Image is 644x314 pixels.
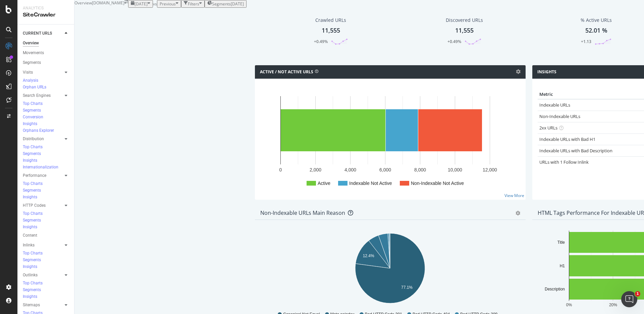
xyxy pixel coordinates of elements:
a: Non-Indexable URLs [539,113,580,119]
a: Distribution [23,135,63,143]
a: Outlinks [23,272,63,279]
svg: A chart. [260,89,522,194]
div: Discovered URLs [446,17,483,24]
a: Analysis [23,77,69,84]
text: Non-Indexable Not Active [411,181,464,186]
th: Metric [538,89,644,100]
a: Segments [23,151,69,157]
a: Indexable URLs with Bad H1 [539,136,595,142]
div: SiteCrawler [23,11,69,19]
div: Conversion [23,114,43,120]
h4: Active / Not Active URLs [260,69,313,75]
a: Orphans Explorer [23,127,69,134]
div: Non-Indexable URLs Main Reason [260,209,345,216]
div: 11,555 [455,26,474,35]
a: Insights [23,264,69,270]
a: Inlinks [23,242,63,249]
svg: A chart. [260,231,520,309]
a: Insights [23,224,69,231]
text: 2,000 [310,167,321,172]
div: Segments [23,108,41,113]
div: Inlinks [23,242,35,249]
div: +1.13 [581,39,591,44]
div: Insights [23,194,37,200]
div: HTTP Codes [23,202,46,209]
a: HTTP Codes [23,202,63,209]
span: Segments [212,1,231,7]
div: Top Charts [23,101,43,107]
a: View More [504,193,524,198]
div: [DATE] [231,1,244,7]
text: 4,000 [344,167,356,172]
div: Overview [23,40,39,47]
text: Active [318,181,330,186]
div: Crawled URLs [315,17,346,24]
text: Title [557,240,565,245]
a: Insights [23,157,69,164]
text: 0% [566,302,572,307]
a: Orphan URLs [23,84,69,91]
a: Insights [23,293,69,300]
text: 20% [609,302,617,307]
a: Top Charts [23,144,69,151]
div: Insights [23,224,37,230]
div: Insights [23,294,37,300]
div: 11,555 [322,26,340,35]
a: Insights [23,121,69,127]
text: 8,000 [414,167,426,172]
a: Overview [23,40,69,47]
h4: Insights [537,69,556,75]
iframe: Intercom live chat [621,291,637,307]
div: Top Charts [23,144,43,150]
div: Insights [23,121,37,127]
div: % Active URLs [581,17,612,24]
a: Movements [23,49,69,56]
span: 1 [635,291,640,297]
a: Top Charts [23,250,69,257]
text: H1 [559,263,565,268]
span: vs [153,1,157,7]
div: Segments [23,188,41,193]
div: Top Charts [23,280,43,286]
text: 6,000 [379,167,391,172]
div: Performance [23,172,46,179]
a: Indexable URLs [539,102,570,108]
a: Segments [23,217,69,224]
div: Top Charts [23,211,43,217]
span: 2025 Aug. 10th [135,1,148,7]
a: Top Charts [23,101,69,107]
div: +0.49% [447,39,461,44]
div: Segments [23,257,41,263]
div: Orphan URLs [23,84,46,90]
div: Top Charts [23,181,43,187]
a: Content [23,232,69,239]
text: 12.4% [363,253,374,258]
div: Internationalization [23,164,58,170]
a: Top Charts [23,181,69,187]
a: Segments [23,287,69,293]
a: Segments [23,59,69,66]
div: Segments [23,287,41,293]
a: Performance [23,172,63,179]
div: Analytics [23,5,69,11]
div: Insights [23,158,37,163]
text: 77.1% [401,285,413,290]
a: Sitemaps [23,302,63,309]
text: 12,000 [483,167,497,172]
a: Search Engines [23,92,63,99]
a: Indexable URLs with Bad Description [539,148,612,154]
a: Segments [23,187,69,194]
text: Indexable Not Active [349,181,392,186]
div: CURRENT URLS [23,30,52,37]
div: Sitemaps [23,302,40,309]
a: Segments [23,107,69,114]
div: Filters [188,1,199,7]
div: Distribution [23,135,44,143]
span: Previous [160,1,176,7]
text: 10,000 [448,167,462,172]
div: 52.01 % [585,26,607,35]
div: Segments [23,218,41,223]
a: Top Charts [23,210,69,217]
a: CURRENT URLS [23,30,63,37]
